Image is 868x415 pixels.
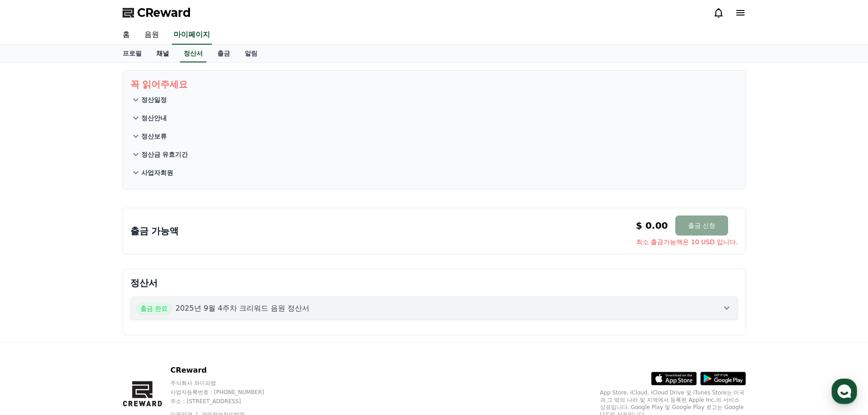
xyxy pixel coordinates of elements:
[636,237,738,246] span: 최소 출금가능액은 10 USD 입니다.
[237,45,265,62] a: 알림
[141,113,167,123] p: 정산안내
[180,45,206,62] a: 정산서
[141,168,173,177] p: 사업자회원
[149,45,176,62] a: 채널
[130,78,738,91] p: 꼭 읽어주세요
[137,5,191,20] span: CReward
[3,289,60,312] a: 홈
[170,398,282,405] p: 주소 : [STREET_ADDRESS]
[210,45,237,62] a: 출금
[170,389,282,396] p: 사업자등록번호 : [PHONE_NUMBER]
[170,379,282,387] p: 주식회사 와이피랩
[115,45,149,62] a: 프로필
[130,277,738,289] p: 정산서
[141,95,167,104] p: 정산일정
[130,225,179,237] p: 출금 가능액
[172,26,212,45] a: 마이페이지
[141,302,152,310] span: 설정
[130,127,738,145] button: 정산보류
[636,219,668,232] p: $ 0.00
[137,26,166,45] a: 음원
[141,150,188,159] p: 정산금 유효기간
[29,302,34,310] span: 홈
[141,132,167,141] p: 정산보류
[115,26,137,45] a: 홈
[118,289,175,312] a: 설정
[60,289,118,312] a: 대화
[136,302,172,314] span: 출금 완료
[675,215,728,236] button: 출금 신청
[170,365,282,376] p: CReward
[130,145,738,164] button: 정산금 유효기간
[130,164,738,182] button: 사업자회원
[175,303,310,314] p: 2025년 9월 4주차 크리워드 음원 정산서
[83,303,94,310] span: 대화
[130,297,738,320] button: 출금 완료 2025년 9월 4주차 크리워드 음원 정산서
[123,5,191,20] a: CReward
[130,109,738,127] button: 정산안내
[130,91,738,109] button: 정산일정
